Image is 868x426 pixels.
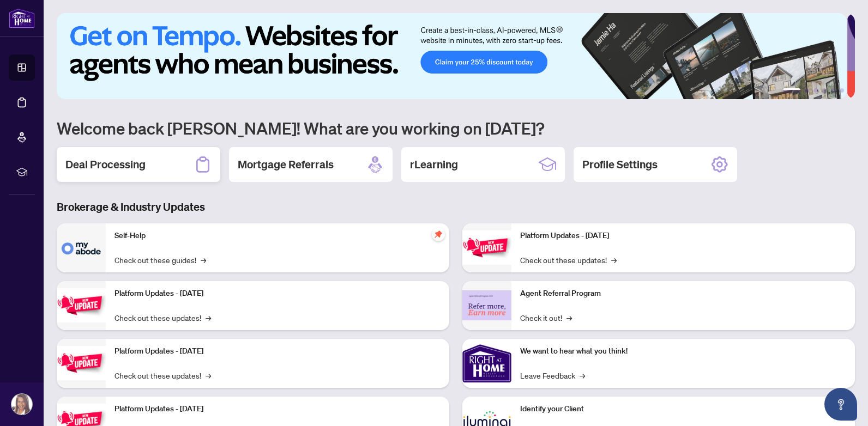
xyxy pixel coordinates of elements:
[783,88,800,93] button: 1
[520,288,846,300] p: Agent Referral Program
[432,228,445,241] span: pushpin
[114,312,211,324] a: Check out these updates!→
[520,403,846,415] p: Identify your Client
[57,288,106,322] img: Platform Updates - September 16, 2025
[57,346,106,380] img: Platform Updates - July 21, 2025
[206,369,211,381] span: →
[520,312,572,324] a: Check it out!→
[462,290,511,320] img: Agent Referral Program
[114,345,441,357] p: Platform Updates - [DATE]
[520,254,617,266] a: Check out these updates!→
[57,13,847,99] img: Slide 0
[114,254,206,266] a: Check out these guides!→
[238,157,334,172] h2: Mortgage Referrals
[11,394,32,415] img: Profile Icon
[206,312,211,324] span: →
[114,230,441,242] p: Self-Help
[57,199,855,215] h3: Brokerage & Industry Updates
[9,8,35,28] img: logo
[65,157,146,172] h2: Deal Processing
[114,403,441,415] p: Platform Updates - [DATE]
[520,369,585,381] a: Leave Feedback→
[57,223,106,272] img: Self-Help
[114,369,211,381] a: Check out these updates!→
[57,118,855,138] h1: Welcome back [PERSON_NAME]! What are you working on [DATE]?
[831,88,835,93] button: 5
[813,88,818,93] button: 3
[114,288,441,300] p: Platform Updates - [DATE]
[840,88,844,93] button: 6
[410,157,458,172] h2: rLearning
[462,230,511,265] img: Platform Updates - June 23, 2025
[582,157,658,172] h2: Profile Settings
[520,345,846,357] p: We want to hear what you think!
[201,254,206,266] span: →
[611,254,617,266] span: →
[824,388,857,421] button: Open asap
[462,339,511,388] img: We want to hear what you think!
[520,230,846,242] p: Platform Updates - [DATE]
[580,369,585,381] span: →
[805,88,809,93] button: 2
[822,88,827,93] button: 4
[566,312,572,324] span: →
